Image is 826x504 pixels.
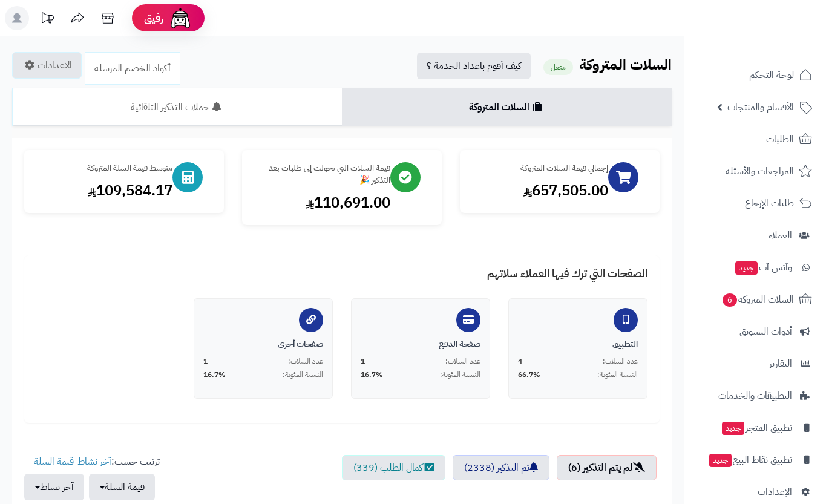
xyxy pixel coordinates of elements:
div: صفحة الدفع [361,338,480,350]
span: النسبة المئوية: [597,370,638,380]
span: العملاء [769,227,792,244]
a: أدوات التسويق [692,317,819,346]
span: طلبات الإرجاع [745,195,794,212]
span: 6 [722,293,738,307]
span: 66.7% [518,370,540,380]
span: جديد [735,261,758,275]
span: السلات المتروكة [721,291,794,308]
span: عدد السلات: [288,356,323,367]
span: لوحة التحكم [749,67,794,83]
ul: ترتيب حسب: - [24,455,160,500]
span: 1 [361,356,365,367]
div: متوسط قيمة السلة المتروكة [36,162,172,174]
span: جديد [722,422,744,435]
a: أكواد الخصم المرسلة [85,52,180,85]
span: تطبيق المتجر [721,419,792,436]
div: 109,584.17 [36,180,172,201]
span: النسبة المئوية: [440,370,480,380]
a: الاعدادات [12,52,82,79]
div: إجمالي قيمة السلات المتروكة [472,162,608,174]
a: السلات المتروكة [342,88,672,126]
span: أدوات التسويق [739,323,792,340]
a: تطبيق المتجرجديد [692,413,819,442]
span: المراجعات والأسئلة [726,163,794,180]
a: التقارير [692,349,819,378]
a: العملاء [692,221,819,250]
a: لم يتم التذكير (6) [557,455,657,480]
a: تطبيق نقاط البيعجديد [692,445,819,474]
span: 16.7% [361,370,383,380]
a: المراجعات والأسئلة [692,157,819,186]
b: السلات المتروكة [579,54,672,76]
a: تم التذكير (2338) [453,455,549,480]
a: وآتس آبجديد [692,253,819,282]
div: قيمة السلات التي تحولت إلى طلبات بعد التذكير 🎉 [254,162,390,186]
a: حملات التذكير التلقائية [12,88,342,126]
span: الطلبات [766,131,794,148]
div: التطبيق [518,338,638,350]
span: التطبيقات والخدمات [718,387,792,404]
button: قيمة السلة [89,474,155,500]
a: السلات المتروكة6 [692,285,819,314]
div: 110,691.00 [254,192,390,213]
img: logo-2.png [744,18,815,44]
div: صفحات أخرى [203,338,323,350]
a: الطلبات [692,125,819,154]
a: اكمال الطلب (339) [342,455,445,480]
a: قيمة السلة [34,454,74,469]
small: مفعل [543,59,573,75]
span: التقارير [769,355,792,372]
div: 657,505.00 [472,180,608,201]
a: لوحة التحكم [692,61,819,90]
span: 1 [203,356,208,367]
span: الإعدادات [758,483,792,500]
a: طلبات الإرجاع [692,189,819,218]
a: التطبيقات والخدمات [692,381,819,410]
a: آخر نشاط [77,454,111,469]
img: ai-face.png [168,6,192,30]
span: عدد السلات: [603,356,638,367]
span: 16.7% [203,370,226,380]
button: آخر نشاط [24,474,84,500]
span: تطبيق نقاط البيع [708,451,792,468]
span: رفيق [144,11,163,25]
h4: الصفحات التي ترك فيها العملاء سلاتهم [36,267,647,286]
a: تحديثات المنصة [32,6,62,33]
a: كيف أقوم باعداد الخدمة ؟ [417,53,531,79]
span: النسبة المئوية: [283,370,323,380]
span: جديد [709,454,732,467]
span: 4 [518,356,522,367]
span: وآتس آب [734,259,792,276]
span: عدد السلات: [445,356,480,367]
span: الأقسام والمنتجات [727,99,794,116]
